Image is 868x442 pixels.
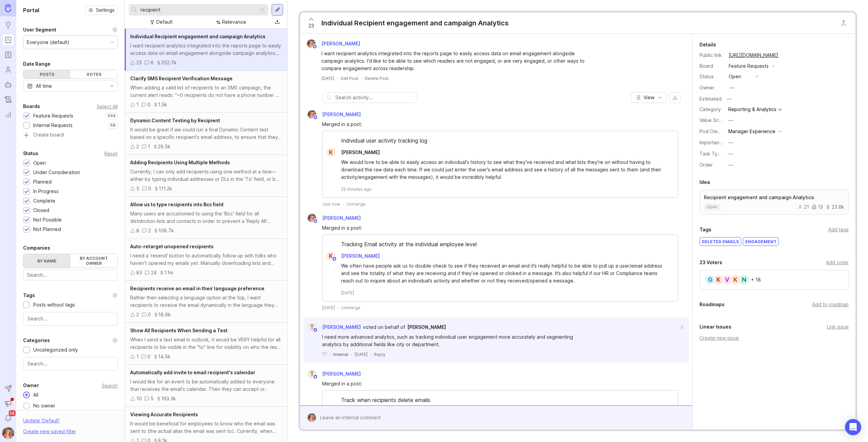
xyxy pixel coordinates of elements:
button: Announcements [2,397,14,409]
div: Idea [699,178,710,186]
label: Value Scale [699,117,726,123]
div: Create new issue [699,334,849,342]
div: 21 [798,205,809,209]
img: member badge [312,44,317,49]
div: Delete Post [365,76,389,81]
div: + 18 [751,277,761,282]
div: N [738,274,749,285]
div: Feature Requests [729,62,769,70]
div: 24 [151,269,157,276]
span: [PERSON_NAME] [321,41,360,46]
div: All [30,391,42,399]
span: Adding Recipients Using Multiple Methods [130,160,230,165]
div: · [343,201,344,207]
div: — [728,117,733,124]
div: Select All [97,105,118,108]
div: Owner [699,84,723,91]
div: Reply [374,352,386,357]
div: 29.5k [158,143,171,150]
div: voted on behalf of [363,323,405,331]
div: It would be great if we could run a final Dynamic Content test based on a specific recipient's em... [130,126,282,141]
span: [PERSON_NAME] [322,111,361,117]
div: 5 [136,185,139,192]
div: 108.7k [158,227,174,234]
div: Merged in a post: [322,380,678,387]
span: [PERSON_NAME] [341,149,380,155]
div: Posts [23,70,71,79]
span: Just now [322,201,340,207]
a: [URL][DOMAIN_NAME] [727,51,780,60]
p: 68 [110,123,116,128]
a: Bronwen W[PERSON_NAME] [303,110,366,119]
a: Dynamic Content Testing by RecipientIt would be great if we could run a final Dynamic Content tes... [125,113,287,155]
a: Reporting [2,108,14,121]
div: Merged in a post: [322,121,678,128]
div: It would be beneficial for employees to know who the email was sent to (the actual alias the emai... [130,420,282,435]
a: Auto-retarget unopened recipientsI need a 'resend' button to automatically follow up with folks w... [125,239,287,281]
time: [DATE] [321,76,334,81]
div: 1.1m [164,269,173,276]
a: Bronwen W[PERSON_NAME] [303,214,366,223]
div: I want recipient analytics integrated into the reports page to easily access data on email engage... [130,42,282,57]
div: I need a 'resend' button to automatically follow up with folks who haven't opened my emails yet. ... [130,252,282,267]
a: Automatically add invite to email recipient's calendarI would like for an event to be automatical... [125,365,287,407]
div: 0 [148,185,151,192]
span: [PERSON_NAME] [322,324,361,330]
span: [PERSON_NAME] [322,215,361,221]
div: 5 [151,395,154,402]
div: Uncategorized only [33,346,78,354]
img: Canny Home [5,4,11,12]
img: Bronwen W [305,39,318,48]
div: Status [699,73,723,80]
div: When adding a valid list of recipients to an SMS campaign, the current alert reads: "~0 recipient... [130,84,282,99]
div: 1.5k [158,101,167,108]
div: 14.5k [158,353,171,360]
div: Search [102,384,118,387]
div: Status [23,149,38,157]
a: K[PERSON_NAME] [322,148,385,157]
div: · [361,76,362,81]
div: Boards [23,102,40,110]
div: Edit Post [341,76,358,81]
a: [DATE] [321,76,334,81]
div: Currently, I can only add recipients using one method at a time—either by typing individual addre... [130,168,282,183]
a: Create board [23,132,118,139]
div: User Segment [23,26,56,34]
div: Tags [23,291,35,299]
div: Update ' Default ' [23,417,60,428]
div: engagement [743,237,778,246]
div: 83 [136,269,142,276]
div: 18.6k [158,311,171,318]
a: Users [2,64,14,76]
div: 10 [136,395,142,402]
div: · [351,352,352,357]
input: Search... [140,6,256,14]
div: K [327,252,335,260]
span: Settings [96,7,115,14]
div: Not Planned [33,226,61,233]
div: Closed [33,207,49,214]
button: Settings [85,5,118,15]
div: 352.7k [161,59,177,66]
div: Roadmaps [699,300,725,309]
img: member badge [313,218,318,224]
img: Bronwen W [305,413,318,422]
div: 111.2k [159,185,172,192]
input: Search activity... [335,94,413,101]
div: — [725,94,734,103]
time: [DATE] [341,290,354,296]
div: Add tags [828,226,849,233]
span: Dynamic Content Testing by Recipient [130,118,220,123]
button: View [631,92,667,103]
a: Show All Recipients When Sending a TestWhen I send a test email in outlook, it would be VERY help... [125,323,287,365]
div: I would like for an event to be automatically added to everyone that receives the email's calenda... [130,378,282,393]
input: Search... [27,315,113,322]
div: Complete [33,197,55,205]
div: Feature Requests [33,112,73,120]
div: Add voter [826,259,849,266]
time: [DATE] [355,352,368,357]
div: Public link [699,51,723,59]
div: Categories [23,336,50,344]
div: — [728,139,733,146]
